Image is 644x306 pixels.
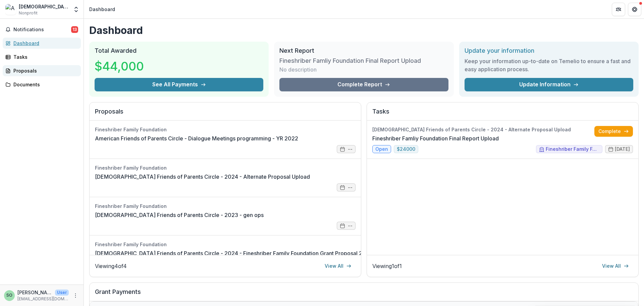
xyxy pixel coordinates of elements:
[71,3,81,16] button: Open entity switcher
[89,24,639,36] h1: Dashboard
[95,134,298,142] a: American Friends of Parents Circle - Dialogue Meetings programming - YR 2022
[71,292,79,300] button: More
[372,134,499,142] a: Fineshriber Famliy Foundation Final Report Upload
[612,3,625,16] button: Partners
[3,51,81,62] a: Tasks
[3,38,81,49] a: Dashboard
[372,108,633,121] h2: Tasks
[95,173,310,181] a: [DEMOGRAPHIC_DATA] Friends of Parents Circle - 2024 - Alternate Proposal Upload
[465,47,633,54] h2: Update your information
[13,67,75,74] div: Proposals
[13,40,75,47] div: Dashboard
[5,4,16,15] img: American Friends of Parents Circle
[598,261,633,271] a: View All
[13,53,75,60] div: Tasks
[465,78,633,91] a: Update Information
[3,65,81,76] a: Proposals
[279,78,448,91] a: Complete Report
[279,47,448,54] h2: Next Report
[279,57,421,64] h3: Fineshriber Famliy Foundation Final Report Upload
[87,4,118,14] nav: breadcrumb
[279,65,317,74] p: No description
[19,10,38,16] span: Nonprofit
[89,6,115,13] div: Dashboard
[95,288,633,301] h2: Grant Payments
[3,24,81,35] button: Notifications13
[95,211,264,219] a: [DEMOGRAPHIC_DATA] Friends of Parents Circle - 2023 - gen ops
[17,296,69,302] p: [EMAIL_ADDRESS][DOMAIN_NAME]
[3,79,81,90] a: Documents
[594,126,633,137] a: Complete
[55,290,69,296] p: User
[17,289,52,296] p: [PERSON_NAME]
[372,262,402,270] p: Viewing 1 of 1
[95,57,145,75] h3: $44,000
[13,81,75,88] div: Documents
[95,249,501,257] a: [DEMOGRAPHIC_DATA] Friends of Parents Circle - 2024 - Fineshriber Family Foundation Grant Proposa...
[6,293,12,298] div: Shiri Ourian
[628,3,641,16] button: Get Help
[95,47,263,54] h2: Total Awarded
[95,78,263,91] button: See All Payments
[19,3,69,10] div: [DEMOGRAPHIC_DATA] Friends of Parents Circle
[71,26,78,33] span: 13
[95,262,127,270] p: Viewing 4 of 4
[13,27,71,33] span: Notifications
[95,108,356,121] h2: Proposals
[465,57,633,73] h3: Keep your information up-to-date on Temelio to ensure a fast and easy application process.
[321,261,356,271] a: View All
